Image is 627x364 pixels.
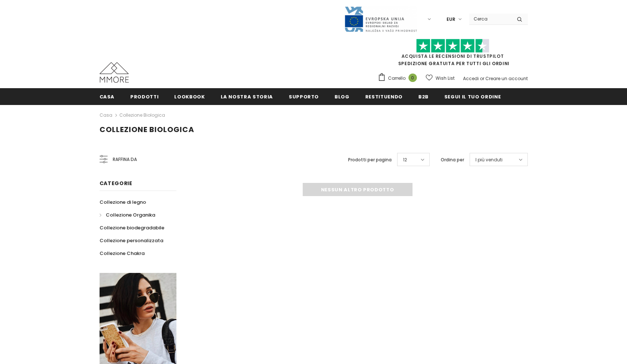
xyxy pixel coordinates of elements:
a: Collezione Organika [100,209,155,221]
a: Blog [335,88,350,105]
span: Casa [100,93,115,100]
span: La nostra storia [221,93,273,100]
a: La nostra storia [221,88,273,105]
span: Blog [335,93,350,100]
img: Casi MMORE [100,62,129,83]
a: Collezione personalizzata [100,234,163,247]
a: Prodotti [130,88,158,105]
span: I più venduti [475,156,503,164]
span: Categorie [100,180,133,187]
span: Wish List [436,75,455,82]
a: Collezione biologica [119,112,165,118]
span: or [480,75,484,82]
span: Collezione biologica [100,124,194,135]
span: supporto [289,93,319,100]
span: Lookbook [174,93,205,100]
a: Segui il tuo ordine [444,88,501,105]
span: Collezione personalizzata [100,237,163,244]
a: Wish List [426,72,455,85]
label: Prodotti per pagina [348,156,392,164]
span: Collezione Chakra [100,250,145,257]
a: Accedi [463,75,479,82]
a: Collezione biodegradabile [100,221,164,234]
a: Casa [100,88,115,105]
a: Casa [100,111,112,120]
a: supporto [289,88,319,105]
label: Ordina per [441,156,464,164]
span: EUR [447,16,455,23]
a: Acquista le recensioni di TrustPilot [402,53,504,59]
a: Javni Razpis [344,16,417,22]
span: SPEDIZIONE GRATUITA PER TUTTI GLI ORDINI [378,42,528,67]
span: Raffina da [113,155,137,164]
img: Javni Razpis [344,6,417,33]
span: Collezione Organika [106,211,155,218]
a: Creare un account [485,75,528,82]
span: Segui il tuo ordine [444,93,501,100]
span: Collezione di legno [100,199,146,206]
img: Fidati di Pilot Stars [416,39,489,53]
a: Carrello 0 [378,73,421,84]
a: Collezione di legno [100,196,146,209]
span: Carrello [388,75,406,82]
span: B2B [418,93,429,100]
a: B2B [418,88,429,105]
input: Search Site [469,14,511,24]
span: Collezione biodegradabile [100,224,164,231]
a: Lookbook [174,88,205,105]
span: Restituendo [365,93,403,100]
a: Restituendo [365,88,403,105]
span: 0 [408,74,417,82]
a: Collezione Chakra [100,247,145,260]
span: Prodotti [130,93,158,100]
span: 12 [403,156,407,164]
